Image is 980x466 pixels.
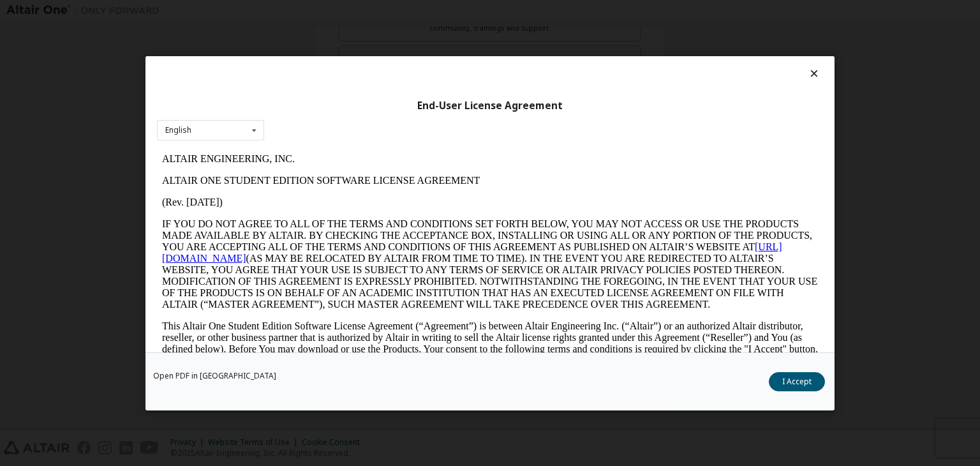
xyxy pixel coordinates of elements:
[769,372,825,391] button: I Accept
[157,99,823,112] div: End-User License Agreement
[153,372,276,380] a: Open PDF in [GEOGRAPHIC_DATA]
[5,5,661,17] p: ALTAIR ENGINEERING, INC.
[165,126,191,134] div: English
[5,70,661,162] p: IF YOU DO NOT AGREE TO ALL OF THE TERMS AND CONDITIONS SET FORTH BELOW, YOU MAY NOT ACCESS OR USE...
[5,93,625,116] a: [URL][DOMAIN_NAME]
[5,49,661,60] p: (Rev. [DATE])
[5,27,661,38] p: ALTAIR ONE STUDENT EDITION SOFTWARE LICENSE AGREEMENT
[5,172,661,218] p: This Altair One Student Edition Software License Agreement (“Agreement”) is between Altair Engine...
